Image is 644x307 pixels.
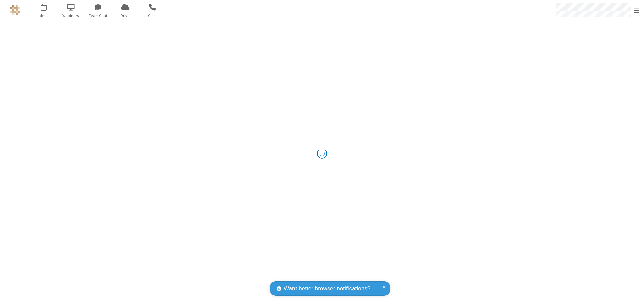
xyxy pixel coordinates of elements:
[58,13,84,19] span: Webinars
[140,13,165,19] span: Calls
[10,5,20,15] img: QA Selenium DO NOT DELETE OR CHANGE
[86,13,111,19] span: Team Chat
[31,13,56,19] span: Meet
[284,284,370,293] span: Want better browser notifications?
[113,13,138,19] span: Drive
